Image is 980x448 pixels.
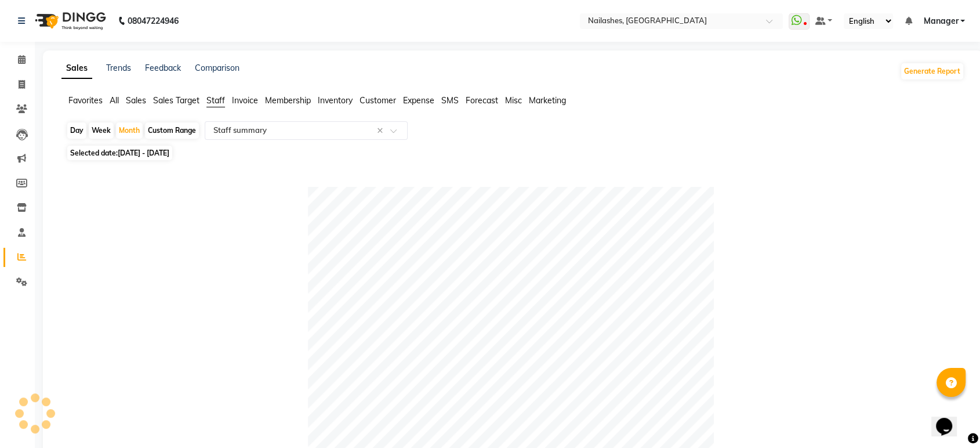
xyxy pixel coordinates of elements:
span: Inventory [318,95,353,106]
a: Trends [106,63,131,73]
span: Customer [360,95,396,106]
span: Invoice [232,95,258,106]
span: Marketing [529,95,566,106]
span: Selected date: [67,146,172,160]
a: Sales [61,58,92,79]
span: Staff [206,95,225,106]
span: SMS [441,95,459,106]
span: Membership [265,95,311,106]
div: Week [89,122,114,139]
img: logo [30,5,109,37]
div: Day [67,122,86,139]
div: Custom Range [145,122,199,139]
a: Comparison [195,63,239,73]
iframe: chat widget [931,402,968,436]
span: Forecast [466,95,498,106]
span: Clear all [377,125,387,137]
span: Expense [403,95,434,106]
span: Manager [923,15,958,27]
span: [DATE] - [DATE] [118,149,169,157]
a: Feedback [145,63,181,73]
b: 08047224946 [128,5,179,37]
div: Month [116,122,143,139]
button: Generate Report [901,63,963,80]
span: Favorites [68,95,103,106]
span: All [110,95,119,106]
span: Misc [505,95,522,106]
span: Sales [126,95,146,106]
span: Sales Target [153,95,199,106]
